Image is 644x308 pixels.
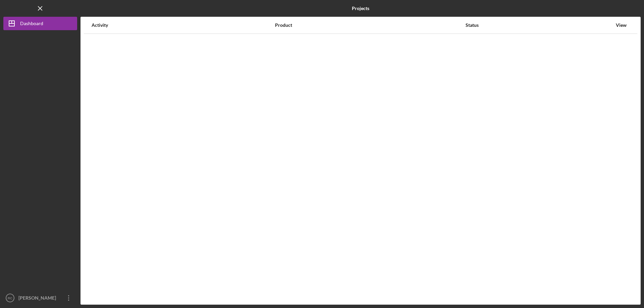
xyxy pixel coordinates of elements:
[352,6,369,11] b: Projects
[17,291,60,306] div: [PERSON_NAME]
[275,22,465,28] div: Product
[92,22,274,28] div: Activity
[3,17,77,30] button: Dashboard
[3,291,77,305] button: RC[PERSON_NAME]
[466,22,612,28] div: Status
[20,17,43,32] div: Dashboard
[613,22,630,28] div: View
[8,296,12,300] text: RC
